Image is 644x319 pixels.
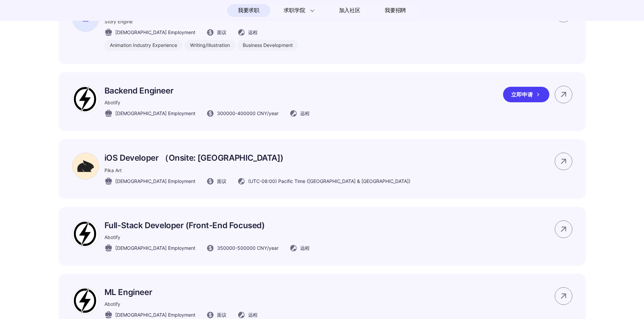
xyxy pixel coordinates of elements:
span: 远程 [248,311,258,318]
span: 面议 [217,29,226,36]
span: 面议 [217,178,226,185]
p: iOS Developer （Onsite: [GEOGRAPHIC_DATA]) [104,153,410,163]
span: 远程 [300,244,310,251]
span: Pika Art [104,167,122,173]
span: Abotify [104,301,120,307]
span: [DEMOGRAPHIC_DATA] Employment [115,178,195,185]
div: 立即申请 [503,87,549,102]
span: [DEMOGRAPHIC_DATA] Employment [115,110,195,117]
span: 面议 [217,311,226,318]
span: 远程 [300,110,310,117]
span: 350000 - 500000 CNY /year [217,244,279,251]
div: Business Development [237,40,298,51]
span: 求职学院 [284,6,305,15]
div: Writing/Illustration [185,40,235,51]
p: Full-Stack Developer (Front-End Focused) [104,220,310,230]
span: [DEMOGRAPHIC_DATA] Employment [115,244,195,251]
span: 我要求职 [238,5,259,16]
span: [DEMOGRAPHIC_DATA] Employment [115,311,195,318]
span: Abotify [104,234,120,240]
span: 远程 [248,29,258,36]
span: Story Engine [104,19,133,24]
div: Animation Industry Experience [104,40,183,51]
span: (UTC-08:00) Pacific Time ([GEOGRAPHIC_DATA] & [GEOGRAPHIC_DATA]) [248,178,410,185]
span: [DEMOGRAPHIC_DATA] Employment [115,29,195,36]
span: 加入社区 [339,5,360,16]
span: 我要招聘 [385,6,406,15]
span: 300000 - 400000 CNY /year [217,110,279,117]
p: ML Engineer [104,287,258,297]
span: Abotify [104,100,120,105]
a: 立即申请 [503,87,555,102]
p: Backend Engineer [104,86,310,96]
